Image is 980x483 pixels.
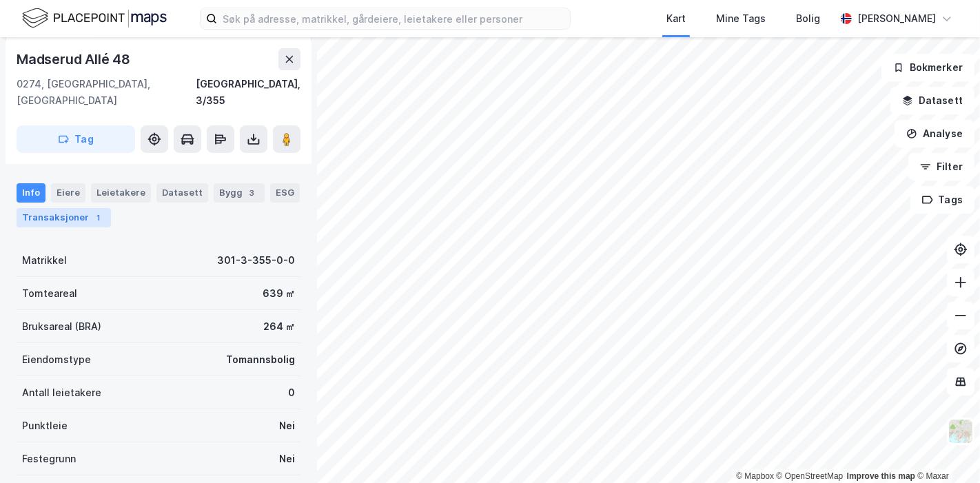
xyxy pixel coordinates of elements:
[736,471,774,481] a: Mapbox
[666,10,686,27] div: Kart
[92,211,105,225] div: 1
[156,183,208,203] div: Datasett
[22,384,101,401] div: Antall leietakere
[22,285,77,302] div: Tomteareal
[17,125,135,153] button: Tag
[910,186,974,214] button: Tags
[22,351,91,368] div: Eiendomstype
[908,153,974,181] button: Filter
[270,183,300,203] div: ESG
[263,318,295,335] div: 264 ㎡
[17,208,111,227] div: Transaksjoner
[288,384,295,401] div: 0
[217,8,570,29] input: Søk på adresse, matrikkel, gårdeiere, leietakere eller personer
[847,471,915,481] a: Improve this map
[17,76,196,109] div: 0274, [GEOGRAPHIC_DATA], [GEOGRAPHIC_DATA]
[22,318,101,335] div: Bruksareal (BRA)
[895,120,974,147] button: Analyse
[279,451,295,467] div: Nei
[796,10,820,27] div: Bolig
[857,10,936,27] div: [PERSON_NAME]
[881,54,974,81] button: Bokmerker
[279,418,295,434] div: Nei
[911,417,980,483] div: Kontrollprogram for chat
[22,6,167,30] img: logo.f888ab2527a4732fd821a326f86c7f29.svg
[22,252,67,269] div: Matrikkel
[91,183,151,203] div: Leietakere
[716,10,766,27] div: Mine Tags
[196,76,300,109] div: [GEOGRAPHIC_DATA], 3/355
[217,252,295,269] div: 301-3-355-0-0
[214,183,265,203] div: Bygg
[911,417,980,483] iframe: Chat Widget
[226,351,295,368] div: Tomannsbolig
[245,186,259,200] div: 3
[263,285,295,302] div: 639 ㎡
[22,418,68,434] div: Punktleie
[777,471,844,481] a: OpenStreetMap
[890,87,974,114] button: Datasett
[17,183,45,203] div: Info
[51,183,85,203] div: Eiere
[22,451,76,467] div: Festegrunn
[17,48,133,70] div: Madserud Allé 48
